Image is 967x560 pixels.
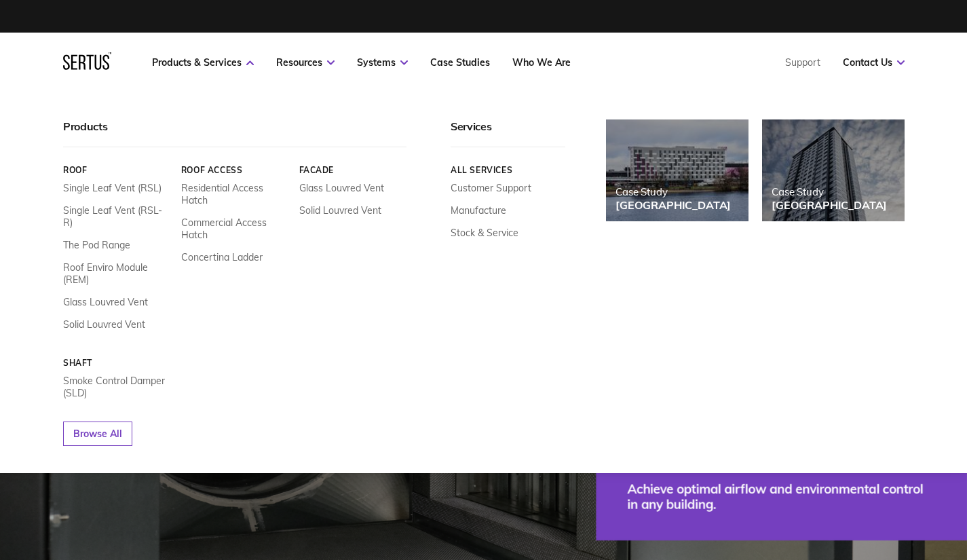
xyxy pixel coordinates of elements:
[181,165,288,175] a: Roof Access
[63,358,171,368] a: Shaft
[63,239,130,251] a: The Pod Range
[606,119,748,221] a: Case Study[GEOGRAPHIC_DATA]
[299,165,406,175] a: Facade
[63,422,132,446] a: Browse All
[63,119,406,147] div: Products
[63,204,171,229] a: Single Leaf Vent (RSL-R)
[63,296,148,308] a: Glass Louvred Vent
[63,165,171,175] a: Roof
[451,119,565,147] div: Services
[451,227,518,239] a: Stock & Service
[772,198,887,212] div: [GEOGRAPHIC_DATA]
[63,375,171,399] a: Smoke Control Damper (SLD)
[843,56,905,69] a: Contact Us
[451,204,506,217] a: Manufacture
[299,204,381,217] a: Solid Louvred Vent
[762,119,905,221] a: Case Study[GEOGRAPHIC_DATA]
[512,56,571,69] a: Who We Are
[299,182,383,194] a: Glass Louvred Vent
[615,185,731,198] div: Case Study
[181,182,288,206] a: Residential Access Hatch
[615,198,731,212] div: [GEOGRAPHIC_DATA]
[451,165,565,175] a: All services
[181,251,262,263] a: Concertina Ladder
[63,182,162,194] a: Single Leaf Vent (RSL)
[772,185,887,198] div: Case Study
[152,56,254,69] a: Products & Services
[181,217,288,241] a: Commercial Access Hatch
[357,56,408,69] a: Systems
[785,56,820,69] a: Support
[63,261,171,286] a: Roof Enviro Module (REM)
[63,318,145,331] a: Solid Louvred Vent
[451,182,531,194] a: Customer Support
[276,56,335,69] a: Resources
[430,56,490,69] a: Case Studies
